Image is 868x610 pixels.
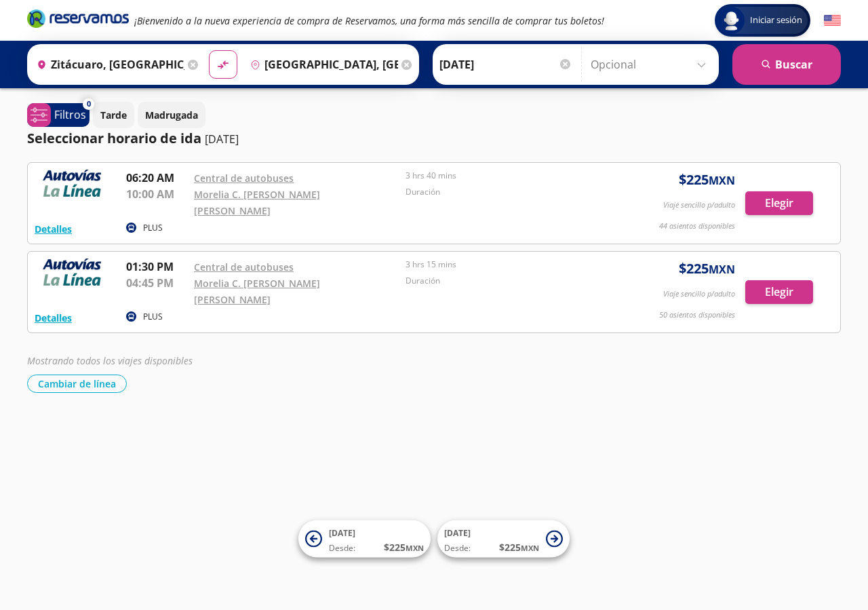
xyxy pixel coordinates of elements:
[245,47,398,81] input: Buscar Destino
[591,47,712,81] input: Opcional
[499,540,539,554] span: $ 225
[194,277,320,306] a: Morelia C. [PERSON_NAME] [PERSON_NAME]
[27,128,201,149] p: Seleccionar horario de ida
[329,542,355,554] span: Desde:
[384,540,424,554] span: $ 225
[205,131,239,147] p: [DATE]
[444,527,471,539] span: [DATE]
[732,44,841,85] button: Buscar
[659,221,735,232] p: 44 asientos disponibles
[824,12,841,29] button: English
[27,375,127,393] button: Cambiar de línea
[87,98,91,110] span: 0
[35,222,72,236] button: Detalles
[27,8,129,33] a: Brand Logo
[126,170,187,186] p: 06:20 AM
[406,543,424,553] small: MXN
[35,170,109,197] img: RESERVAMOS
[679,259,735,279] span: $ 225
[659,309,735,321] p: 50 asientos disponibles
[745,280,813,304] button: Elegir
[27,103,90,127] button: 0Filtros
[663,288,735,300] p: Viaje sencillo p/adulto
[138,102,205,128] button: Madrugada
[406,259,610,271] p: 3 hrs 15 mins
[194,172,294,185] a: Central de autobuses
[406,186,610,198] p: Duración
[31,47,184,81] input: Buscar Origen
[298,520,431,558] button: [DATE]Desde:$225MXN
[521,543,539,553] small: MXN
[679,170,735,190] span: $ 225
[35,259,109,286] img: RESERVAMOS
[126,259,187,275] p: 01:30 PM
[437,520,570,558] button: [DATE]Desde:$225MXN
[663,199,735,211] p: Viaje sencillo p/adulto
[145,108,198,122] p: Madrugada
[35,311,72,325] button: Detalles
[194,188,320,217] a: Morelia C. [PERSON_NAME] [PERSON_NAME]
[126,275,187,291] p: 04:45 PM
[406,275,610,287] p: Duración
[143,311,163,323] p: PLUS
[709,262,735,277] small: MXN
[745,14,808,27] span: Iniciar sesión
[126,186,187,202] p: 10:00 AM
[143,222,163,234] p: PLUS
[194,261,294,273] a: Central de autobuses
[709,173,735,188] small: MXN
[100,108,127,122] p: Tarde
[54,107,86,123] p: Filtros
[134,14,604,27] em: ¡Bienvenido a la nueva experiencia de compra de Reservamos, una forma más sencilla de comprar tus...
[93,102,134,128] button: Tarde
[329,527,355,539] span: [DATE]
[27,354,193,367] em: Mostrando todos los viajes disponibles
[27,8,129,28] i: Brand Logo
[444,542,471,554] span: Desde:
[406,170,610,182] p: 3 hrs 40 mins
[745,191,813,215] button: Elegir
[439,47,572,81] input: Elegir Fecha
